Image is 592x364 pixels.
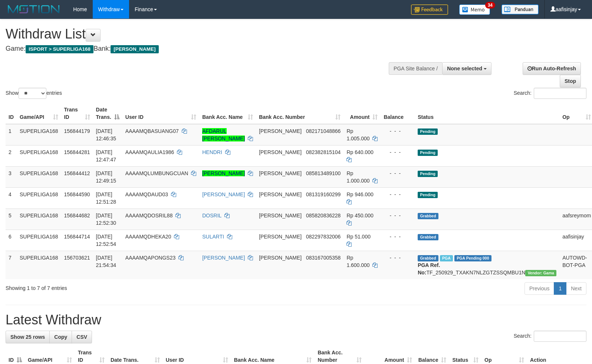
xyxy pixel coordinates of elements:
a: SULARTI [202,234,224,240]
span: Copy 082171048866 to clipboard [306,128,341,134]
td: SUPERLIGA168 [17,166,61,187]
span: 156844412 [64,170,90,176]
span: [PERSON_NAME] [259,213,302,218]
a: [PERSON_NAME] [202,170,245,176]
span: Marked by aafchhiseyha [440,255,453,261]
span: Grabbed [418,213,438,219]
span: None selected [447,66,482,71]
span: Pending [418,150,438,156]
td: 1 [6,124,17,146]
span: Rp 450.000 [346,213,373,218]
a: Stop [560,75,581,87]
a: Copy [49,331,72,343]
span: [DATE] 21:54:34 [96,255,116,268]
input: Search: [534,88,586,99]
button: None selected [442,62,491,75]
span: AAAAMQLUMBUNGCUAN [125,170,188,176]
span: Rp 1.000.000 [346,170,369,184]
span: Copy [54,334,67,340]
a: Next [566,282,586,295]
div: - - - [384,170,412,177]
div: - - - [384,191,412,198]
td: 4 [6,187,17,208]
span: Copy 085820836228 to clipboard [306,213,341,218]
td: 5 [6,208,17,230]
span: [PERSON_NAME] [259,170,302,176]
span: Grabbed [418,255,438,261]
h1: Withdraw List [6,27,387,41]
th: Amount: activate to sort column ascending [343,103,381,124]
span: Copy 085813489100 to clipboard [306,170,341,176]
span: 156844590 [64,191,90,197]
div: - - - [384,212,412,219]
a: [PERSON_NAME] [202,191,245,197]
h4: Game: Bank: [6,45,387,53]
a: AFDARUL [PERSON_NAME] [202,128,245,141]
span: Copy 082297832006 to clipboard [306,234,341,240]
td: SUPERLIGA168 [17,187,61,208]
span: Show 25 rows [10,334,45,340]
div: - - - [384,254,412,261]
span: [PERSON_NAME] [259,128,302,134]
span: [DATE] 12:49:15 [96,170,116,184]
span: Pending [418,171,438,177]
span: Rp 640.000 [346,149,373,155]
span: [DATE] 12:46:35 [96,128,116,141]
span: AAAAMQBASUANG07 [125,128,179,134]
span: Grabbed [418,234,438,240]
div: - - - [384,127,412,135]
img: Feedback.jpg [411,4,448,15]
th: Bank Acc. Name: activate to sort column ascending [199,103,256,124]
span: 156703621 [64,255,90,261]
span: Pending [418,128,438,135]
div: Showing 1 to 7 of 7 entries [6,281,241,292]
label: Search: [514,331,586,342]
a: DOSRIL [202,213,221,218]
td: 2 [6,145,17,166]
a: Show 25 rows [6,331,50,343]
a: HENDRI [202,149,222,155]
span: Rp 1.005.000 [346,128,369,141]
th: Balance [381,103,415,124]
span: 34 [485,2,495,9]
img: panduan.png [501,4,539,14]
label: Search: [514,88,586,99]
div: - - - [384,148,412,156]
span: [DATE] 12:52:30 [96,213,116,226]
td: 6 [6,230,17,251]
th: User ID: activate to sort column ascending [122,103,199,124]
span: CSV [76,334,87,340]
a: Run Auto-Refresh [523,62,581,75]
span: [PERSON_NAME] [259,255,302,261]
span: Rp 1.600.000 [346,255,369,268]
label: Show entries [6,88,62,99]
span: [PERSON_NAME] [259,234,302,240]
span: AAAAMQDAUD03 [125,191,168,197]
span: PGA Pending [454,255,491,261]
span: 156844281 [64,149,90,155]
th: Date Trans.: activate to sort column descending [93,103,122,124]
h1: Latest Withdraw [6,313,586,327]
span: Copy 082382815104 to clipboard [306,149,341,155]
input: Search: [534,331,586,342]
span: [DATE] 12:52:54 [96,234,116,247]
td: SUPERLIGA168 [17,208,61,230]
a: CSV [72,331,92,343]
span: [DATE] 12:47:47 [96,149,116,163]
img: MOTION_logo.png [6,4,62,15]
a: 1 [554,282,566,295]
span: [DATE] 12:51:28 [96,191,116,205]
span: Rp 946.000 [346,191,373,197]
select: Showentries [19,88,46,99]
a: [PERSON_NAME] [202,255,245,261]
span: [PERSON_NAME] [111,45,158,53]
a: Previous [524,282,554,295]
span: 156844682 [64,213,90,218]
span: 156844179 [64,128,90,134]
th: Game/API: activate to sort column ascending [17,103,61,124]
span: Pending [418,192,438,198]
span: AAAAMQDOSRIL88 [125,213,173,218]
div: PGA Site Balance / [389,62,442,75]
span: Vendor URL: https://trx31.1velocity.biz [525,270,556,276]
span: Copy 081319160299 to clipboard [306,191,341,197]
